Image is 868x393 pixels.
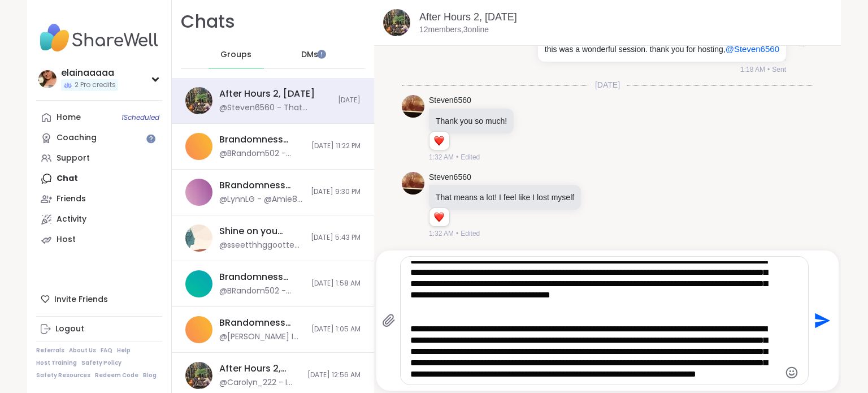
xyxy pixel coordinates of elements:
[143,372,157,379] a: Blog
[419,11,517,23] a: After Hours 2, [DATE]
[57,112,81,123] div: Home
[809,308,834,334] button: Send
[219,102,331,114] div: @Steven6560 - That means a lot! I feel like I lost myself
[36,230,162,250] a: Host
[456,228,458,239] span: •
[185,362,212,389] img: After Hours 2, Oct 05
[311,233,361,243] span: [DATE] 5:43 PM
[410,261,779,380] textarea: Type your message
[38,70,57,88] img: elainaaaaa
[219,133,305,146] div: Brandomness Club House, [DATE]
[219,377,301,388] div: @Carolyn_222 - I fight I am going to passion party too
[36,128,162,148] a: Coaching
[311,325,361,334] span: [DATE] 1:05 AM
[57,132,97,144] div: Coaching
[461,228,480,239] span: Edited
[36,359,77,367] a: Host Training
[81,359,121,367] a: Safety Policy
[740,64,765,75] span: 1:18 AM
[433,136,445,145] button: Reactions: love
[220,49,251,61] span: Groups
[429,172,471,183] a: Steven6560
[55,323,84,335] div: Logout
[36,18,162,58] img: ShareWell Nav Logo
[146,134,155,143] iframe: Spotlight
[57,214,86,225] div: Activity
[402,172,424,195] img: https://sharewell-space-live.sfo3.digitaloceanspaces.com/user-generated/787eb68c-5dd4-4f0b-9b0b-a...
[436,192,574,203] p: That means a lot! I feel like I lost myself
[181,9,235,34] h1: Chats
[219,225,304,237] div: Shine on you Crazy Diamond!, [DATE]
[402,95,424,118] img: https://sharewell-space-live.sfo3.digitaloceanspaces.com/user-generated/787eb68c-5dd4-4f0b-9b0b-a...
[429,95,471,106] a: Steven6560
[36,148,162,169] a: Support
[36,209,162,230] a: Activity
[57,153,90,164] div: Support
[588,79,627,90] span: [DATE]
[219,271,305,283] div: Brandomness Club House, [DATE]
[36,372,90,379] a: Safety Resources
[219,317,305,329] div: BRandomness last call, [DATE]
[219,286,305,297] div: @BRandom502 - [URL][DOMAIN_NAME]
[461,152,480,162] span: Edited
[75,80,116,90] span: 2 Pro credits
[36,189,162,209] a: Friends
[311,141,361,151] span: [DATE] 11:22 PM
[726,44,779,54] span: @Steven6560
[436,115,507,127] p: Thank you so much!
[429,132,449,150] div: Reaction list
[185,87,212,114] img: After Hours 2, Oct 06
[456,152,458,162] span: •
[219,362,301,375] div: After Hours 2, [DATE]
[429,208,449,226] div: Reaction list
[36,289,162,309] div: Invite Friends
[219,179,304,192] div: BRandomness Ohana Open Forum, [DATE]
[69,347,96,355] a: About Us
[772,64,786,75] span: Sent
[219,240,304,251] div: @sseetthhggootteell - I want to Thank you all for including me in the group I always found it har...
[36,347,64,355] a: Referrals
[185,316,212,343] img: BRandomness last call, Oct 04
[311,187,361,197] span: [DATE] 9:30 PM
[301,49,318,61] span: DMs
[545,44,779,55] p: this was a wonderful session. thank you for hosting,
[219,88,315,100] div: After Hours 2, [DATE]
[767,64,770,75] span: •
[57,234,76,245] div: Host
[785,366,798,379] button: Emoji picker
[185,133,212,160] img: Brandomness Club House, Oct 04
[36,319,162,339] a: Logout
[429,228,454,239] span: 1:32 AM
[185,179,212,206] img: BRandomness Ohana Open Forum, Oct 05
[307,370,361,380] span: [DATE] 12:56 AM
[338,96,361,105] span: [DATE]
[185,224,212,252] img: Shine on you Crazy Diamond!, Oct 05
[219,194,304,205] div: @LynnLG - @Amie89 thank you for throwing that session together it was a lot of great fun and laug...
[317,50,326,59] iframe: Spotlight
[57,193,86,205] div: Friends
[95,372,138,379] a: Redeem Code
[419,24,489,36] p: 12 members, 3 online
[121,113,159,122] span: 1 Scheduled
[117,347,131,355] a: Help
[429,152,454,162] span: 1:32 AM
[61,67,118,79] div: elainaaaaa
[433,213,445,222] button: Reactions: love
[383,9,410,36] img: After Hours 2, Oct 06
[219,331,305,343] div: @[PERSON_NAME] I apologize for my poor listening and communication style.
[185,270,212,297] img: Brandomness Club House, Oct 05
[219,148,305,159] div: @BRandom502 - Sounds good. We'll say it's on hiatus TBD.
[101,347,112,355] a: FAQ
[311,279,361,288] span: [DATE] 1:58 AM
[36,107,162,128] a: Home1Scheduled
